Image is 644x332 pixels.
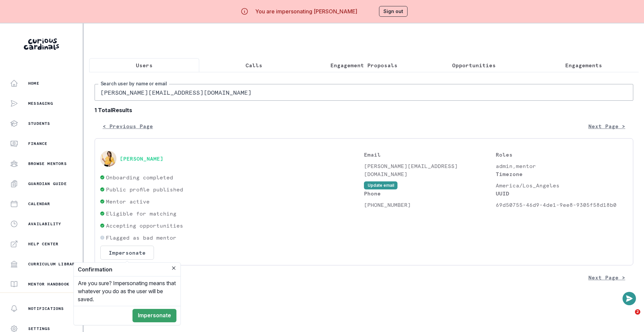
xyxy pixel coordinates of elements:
[28,241,58,247] p: Help Center
[74,276,180,306] div: Are you sure? Impersonating means that whatever you do as the user will be saved.
[28,141,47,146] p: Finance
[74,263,180,276] header: Confirmation
[621,309,637,325] iframe: Intercom live chat
[496,170,628,178] p: Timezone
[28,81,39,86] p: Home
[170,264,178,272] button: Close
[95,119,161,133] button: < Previous Page
[28,261,78,267] p: Curriculum Library
[364,189,496,197] p: Phone
[580,119,633,133] button: Next Page >
[28,121,50,126] p: Students
[100,246,154,260] button: Impersonate
[496,189,628,197] p: UUID
[452,61,496,69] p: Opportunities
[28,306,64,311] p: Notifications
[623,292,636,305] button: Open or close messaging widget
[364,181,397,189] button: Update email
[106,222,183,230] p: Accepting opportunities
[496,201,628,209] p: 69d50755-46d9-4de1-9ee8-9305f58d18b0
[136,61,153,69] p: Users
[255,7,357,15] p: You are impersonating [PERSON_NAME]
[246,61,262,69] p: Calls
[120,155,163,162] button: [PERSON_NAME]
[496,162,628,170] p: admin,mentor
[106,210,176,218] p: Eligible for matching
[28,326,50,331] p: Settings
[580,271,633,284] button: Next Page >
[635,309,640,315] span: 2
[496,181,628,189] p: America/Los_Angeles
[106,173,173,181] p: Onboarding completed
[379,6,408,17] button: Sign out
[132,309,176,322] button: Impersonate
[28,181,67,186] p: Guardian Guide
[496,151,628,159] p: Roles
[330,61,397,69] p: Engagement Proposals
[28,281,69,287] p: Mentor Handbook
[565,61,602,69] p: Engagements
[364,201,496,209] p: [PHONE_NUMBER]
[28,101,53,106] p: Messaging
[28,161,67,166] p: Browse Mentors
[106,197,150,205] p: Mentor active
[24,38,59,50] img: Curious Cardinals Logo
[364,151,496,159] p: Email
[106,185,183,193] p: Public profile published
[95,106,633,114] b: 1 Total Results
[106,234,176,242] p: Flagged as bad mentor
[28,221,61,227] p: Availability
[28,201,50,206] p: Calendar
[364,162,496,178] p: [PERSON_NAME][EMAIL_ADDRESS][DOMAIN_NAME]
